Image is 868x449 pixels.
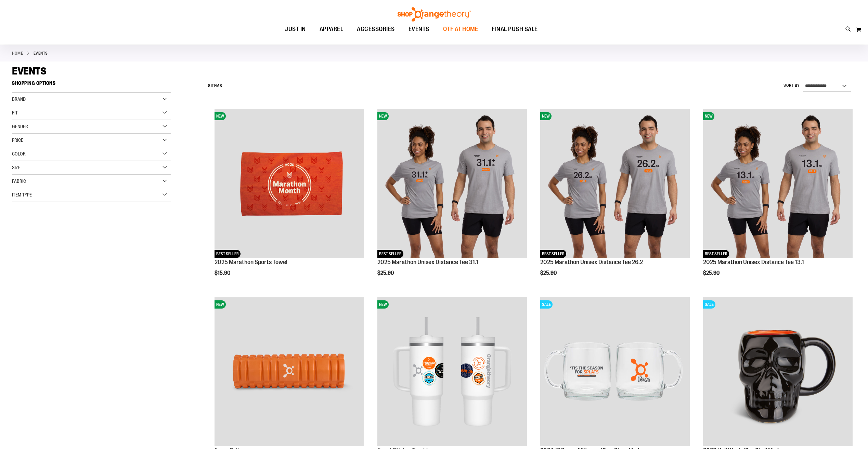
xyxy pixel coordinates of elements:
[540,112,552,120] span: NEW
[215,112,226,120] span: NEW
[374,105,530,294] div: product
[34,50,48,56] strong: EVENTS
[703,297,853,446] img: Product image for Hell Week 12oz Skull Mug
[215,300,226,309] span: NEW
[377,270,395,276] span: $25.90
[377,112,389,120] span: NEW
[208,83,211,88] span: 8
[285,22,306,37] span: JUST IN
[377,109,527,259] a: 2025 Marathon Unisex Distance Tee 31.1NEWBEST SELLER
[377,259,478,266] a: 2025 Marathon Unisex Distance Tee 31.1
[377,297,527,446] img: OTF 40 oz. Sticker Tumbler
[357,22,395,37] span: ACCESSORIES
[215,259,287,266] a: 2025 Marathon Sports Towel
[409,22,429,37] span: EVENTS
[12,151,26,157] span: Color
[215,297,364,446] img: Foam Roller
[215,109,364,259] a: 2025 Marathon Sports TowelNEWBEST SELLER
[12,77,171,93] strong: Shopping Options
[12,192,32,198] span: Item Type
[537,105,693,294] div: product
[540,109,690,259] a: 2025 Marathon Unisex Distance Tee 26.2NEWBEST SELLER
[12,65,46,77] span: EVENTS
[12,165,20,170] span: Size
[377,109,527,258] img: 2025 Marathon Unisex Distance Tee 31.1
[215,297,364,447] a: Foam RollerNEW
[350,22,402,37] a: ACCESSORIES
[485,22,545,37] a: FINAL PUSH SALE
[443,22,478,37] span: OTF AT HOME
[540,109,690,258] img: 2025 Marathon Unisex Distance Tee 26.2
[12,137,23,143] span: Price
[12,124,28,129] span: Gender
[313,22,350,37] a: APPAREL
[703,109,853,259] a: 2025 Marathon Unisex Distance Tee 13.1NEWBEST SELLER
[320,22,344,37] span: APPAREL
[377,297,527,447] a: OTF 40 oz. Sticker TumblerNEW
[215,250,241,258] span: BEST SELLER
[12,96,26,102] span: Brand
[703,112,714,120] span: NEW
[703,250,729,258] span: BEST SELLER
[703,300,715,309] span: SALE
[492,22,538,37] span: FINAL PUSH SALE
[12,178,26,184] span: Fabric
[540,259,643,266] a: 2025 Marathon Unisex Distance Tee 26.2
[703,270,721,276] span: $25.90
[783,83,800,89] label: Sort By
[377,300,389,309] span: NEW
[377,250,403,258] span: BEST SELLER
[540,300,553,309] span: SALE
[703,297,853,447] a: Product image for Hell Week 12oz Skull MugSALE
[12,110,18,115] span: Fit
[703,109,853,258] img: 2025 Marathon Unisex Distance Tee 13.1
[402,22,436,37] a: EVENTS
[540,250,566,258] span: BEST SELLER
[540,297,690,447] a: Main image of 2024 12 Days of Fitness 13 oz Glass MugSALE
[700,105,856,294] div: product
[397,7,472,22] img: Shop Orangetheory
[12,50,23,56] a: Home
[436,22,485,37] a: OTF AT HOME
[540,297,690,446] img: Main image of 2024 12 Days of Fitness 13 oz Glass Mug
[215,270,231,276] span: $15.90
[211,105,367,294] div: product
[215,109,364,258] img: 2025 Marathon Sports Towel
[703,259,804,266] a: 2025 Marathon Unisex Distance Tee 13.1
[278,22,313,37] a: JUST IN
[540,270,558,276] span: $25.90
[208,81,222,91] h2: Items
